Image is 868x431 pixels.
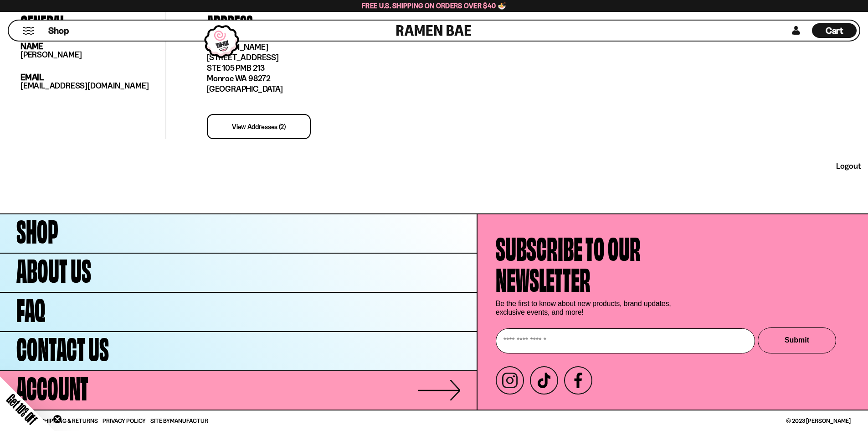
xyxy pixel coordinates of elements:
span: About Us [16,253,91,284]
p: [PERSON_NAME] [STREET_ADDRESS] STE 105 PMB 213 Monroe WA 98272 [GEOGRAPHIC_DATA] [207,42,847,94]
span: Account [16,370,88,401]
h4: Subscribe to our newsletter [496,231,641,293]
p: Be the first to know about new products, brand updates, exclusive events, and more! [496,299,678,317]
span: Get 10% Off [4,391,40,427]
a: Shipping & Returns [41,418,98,424]
p: [PERSON_NAME] [21,51,165,59]
a: view addresses (2) [207,114,311,139]
a: Cart [812,21,857,41]
p: [EMAIL_ADDRESS][DOMAIN_NAME] [21,82,165,90]
button: Submit [758,327,836,353]
span: Shop [16,213,58,244]
span: © 2023 [PERSON_NAME] [786,418,851,424]
input: Enter your email [496,328,755,353]
span: Free U.S. Shipping on Orders over $40 🍜 [362,1,506,10]
a: logout [836,161,861,171]
span: FAQ [16,292,46,323]
button: Close teaser [53,415,62,424]
a: Shop [48,23,69,38]
button: Mobile Menu Trigger [22,27,35,35]
span: Cart [826,25,843,36]
a: Manufactur [170,417,208,424]
strong: email [21,72,44,83]
span: Shop [48,25,69,37]
a: Privacy Policy [103,418,146,424]
span: Site By [150,418,208,424]
span: Contact Us [16,331,109,362]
